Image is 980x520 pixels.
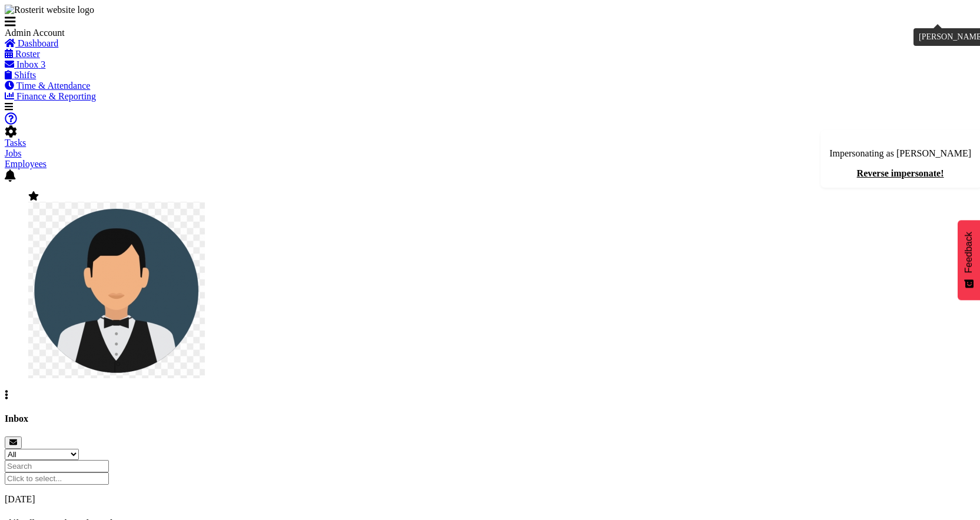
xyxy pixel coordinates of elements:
[16,81,91,91] span: Time & Attendance
[41,59,45,69] span: 3
[5,159,46,169] a: Employees
[5,28,181,38] div: Admin Account
[5,494,975,505] p: [DATE]
[5,414,975,424] h4: Inbox
[28,202,205,378] img: wu-kevin5aaed71ed01d5805973613cd15694a89.png
[5,49,40,59] a: Roster
[5,70,36,80] a: Shifts
[5,5,94,15] img: Rosterit website logo
[5,460,109,472] input: Search
[857,168,944,178] a: Reverse impersonate!
[829,148,971,159] p: Impersonating as [PERSON_NAME]
[5,138,26,148] a: Tasks
[14,70,36,80] span: Shifts
[15,49,40,59] span: Roster
[5,59,45,69] a: Inbox 3
[5,81,90,91] a: Time & Attendance
[5,38,58,48] a: Dashboard
[18,38,58,48] span: Dashboard
[5,91,96,101] a: Finance & Reporting
[964,232,974,273] span: Feedback
[958,220,980,300] button: Feedback - Show survey
[5,472,109,485] input: Click to select...
[16,91,96,101] span: Finance & Reporting
[16,59,38,69] span: Inbox
[5,148,21,158] a: Jobs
